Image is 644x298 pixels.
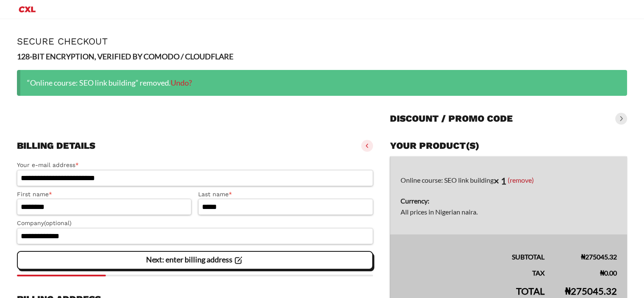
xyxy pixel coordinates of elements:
[390,113,513,125] h3: Discount / promo code
[17,251,373,270] vaadin-button: Next: enter billing address
[17,70,627,96] div: “Online course: SEO link building” removed.
[44,220,72,226] span: (optional)
[17,52,233,61] strong: 128-BIT ENCRYPTION, VERIFIED BY COMODO / CLOUDFLARE
[17,160,373,170] label: Your e-mail address
[17,218,373,228] label: Company
[17,140,95,152] h3: Billing details
[171,78,192,87] a: Undo?
[198,189,373,199] label: Last name
[17,189,191,199] label: First name
[17,36,627,47] h1: Secure Checkout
